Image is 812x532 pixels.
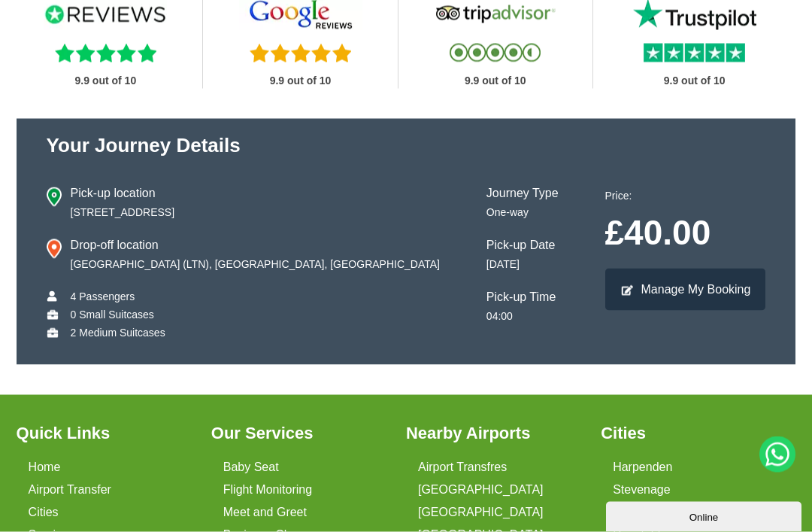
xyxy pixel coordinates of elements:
p: [STREET_ADDRESS] [71,204,440,220]
p: £40.00 [605,215,766,250]
p: Price: [605,187,766,204]
li: 0 Small Suitcases [47,309,440,320]
a: Airport Transfres [418,461,507,474]
a: Airport Transfer [29,483,111,497]
h4: Journey Type [486,187,559,199]
a: Manage My Booking [605,269,766,311]
strong: 9.9 out of 10 [664,74,726,87]
strong: 9.9 out of 10 [74,74,136,87]
h2: Your journey Details [47,134,766,157]
p: [DATE] [486,256,559,272]
a: Stevenage [613,483,671,497]
a: Cities [29,506,59,519]
a: Home [29,461,61,474]
a: Meet and Greet [223,506,307,519]
img: Tripadvisor Reviews Stars [450,44,541,62]
a: [GEOGRAPHIC_DATA] [418,506,544,519]
strong: 9.9 out of 10 [465,74,526,87]
strong: 9.9 out of 10 [270,74,332,87]
a: Flight Monitoring [223,483,312,497]
h4: Pick-up Time [486,291,559,303]
img: Five Reviews Stars [250,44,351,62]
li: 4 Passengers [47,291,440,302]
h3: Quick Links [17,425,195,442]
h4: Drop-off location [71,239,440,251]
p: One-way [486,204,559,220]
h4: Pick-up location [71,187,440,199]
a: [GEOGRAPHIC_DATA] [418,483,544,497]
h3: Nearby Airports [406,425,585,442]
h4: Pick-up Date [486,239,559,251]
a: Harpenden [613,461,672,474]
p: 04:00 [486,308,559,324]
img: Reviews.io Stars [55,44,156,62]
a: Baby Seat [223,461,279,474]
iframe: chat widget [606,499,804,532]
p: [GEOGRAPHIC_DATA] (LTN), [GEOGRAPHIC_DATA], [GEOGRAPHIC_DATA] [71,256,440,272]
h3: Our Services [211,425,390,442]
h3: Cities [601,425,780,442]
li: 2 Medium Suitcases [47,327,440,338]
img: Trustpilot Reviews Stars [644,44,745,62]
